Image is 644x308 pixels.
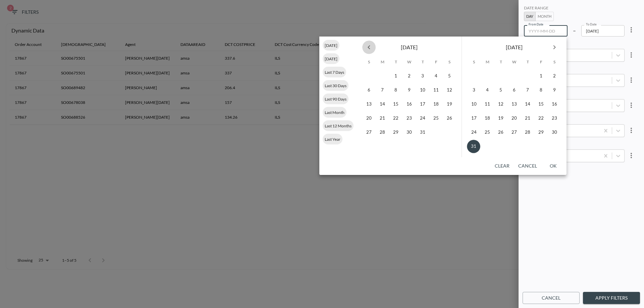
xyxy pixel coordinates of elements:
button: 22 [389,112,402,125]
button: 30 [402,126,416,139]
button: more [625,99,638,112]
button: 10 [467,98,481,111]
button: 23 [402,112,416,125]
div: Not Paid [524,143,639,162]
button: OK [542,160,564,172]
div: 2025-08-31 [524,5,639,37]
span: Sunday [468,55,480,69]
span: Thursday [417,55,429,69]
div: Last Month [323,107,346,118]
button: 24 [467,126,481,139]
button: Previous month [362,41,376,54]
span: Saturday [548,55,560,69]
label: To Date [586,22,597,26]
button: 26 [494,126,507,139]
button: 20 [507,112,521,125]
button: Clear [491,160,513,172]
button: 26 [443,112,456,125]
span: Saturday [443,55,455,69]
button: more [625,124,638,137]
button: 17 [416,98,429,111]
button: Day [524,12,536,21]
button: 22 [534,112,548,125]
button: 27 [362,126,376,139]
button: 31 [416,126,429,139]
button: 15 [389,98,402,111]
div: Month [524,68,625,74]
button: 14 [521,98,534,111]
span: Friday [430,55,442,69]
button: 18 [429,98,443,111]
button: 12 [494,98,507,111]
button: 29 [534,126,548,139]
button: Cancel [523,292,580,304]
button: 31 [467,140,480,153]
label: From Date [529,22,543,26]
button: 8 [389,83,402,97]
span: Last 12 Months [323,123,354,128]
span: Monday [376,55,388,69]
button: 1 [389,69,402,83]
span: Friday [535,55,547,69]
div: [DATE] [323,53,339,64]
button: 14 [376,98,389,111]
span: [DATE] [323,43,339,48]
button: 11 [481,98,494,111]
button: Cancel [516,160,540,172]
span: Last 30 Days [323,83,348,88]
span: Last 90 Days [323,97,348,102]
button: 30 [548,126,561,139]
span: Thursday [522,55,534,69]
button: more [625,149,638,162]
button: 27 [507,126,521,139]
span: Wednesday [403,55,415,69]
div: my travel deals [524,118,639,137]
input: YYYY-MM-DD [581,25,625,37]
div: Account Name [524,118,625,124]
button: 19 [494,112,507,125]
button: Apply Filters [583,292,640,304]
span: Last Year [323,137,342,142]
button: 10 [416,83,429,97]
span: [DATE] [401,43,418,52]
span: Monday [481,55,493,69]
button: 21 [521,112,534,125]
button: 3 [467,83,481,97]
button: 9 [548,83,561,97]
button: 16 [402,98,416,111]
div: Is pay [524,143,625,149]
input: YYYY-MM-DD [524,25,568,37]
button: 3 [416,69,429,83]
button: 13 [507,98,521,111]
button: 6 [362,83,376,97]
span: Tuesday [495,55,507,69]
button: more [625,23,638,37]
span: Last Month [323,110,346,115]
button: 2 [548,69,561,83]
p: – [573,26,576,34]
button: 21 [376,112,389,125]
button: 20 [362,112,376,125]
div: [DATE] [323,40,339,51]
button: 1 [534,69,548,83]
span: Last 7 Days [323,70,346,75]
button: 19 [443,98,456,111]
div: YEAR [524,43,625,49]
button: 13 [362,98,376,111]
button: 23 [548,112,561,125]
button: Month [535,12,554,21]
button: 25 [481,126,494,139]
button: 9 [402,83,416,97]
span: Wednesday [508,55,520,69]
div: Last 12 Months [323,120,354,131]
button: 11 [429,83,443,97]
button: 28 [376,126,389,139]
div: Last 90 Days [323,94,348,104]
button: more [625,73,638,87]
span: [DATE] [323,56,339,61]
button: 12 [443,83,456,97]
span: Tuesday [390,55,402,69]
span: Sunday [363,55,375,69]
div: Agents [524,93,625,99]
button: 7 [376,83,389,97]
